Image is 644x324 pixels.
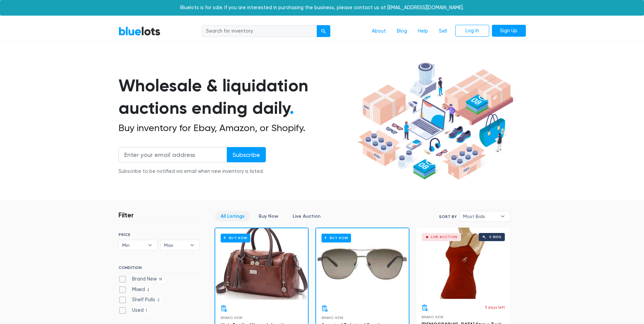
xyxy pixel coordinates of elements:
h6: Buy Now [321,234,351,242]
a: Buy Now [215,228,308,300]
input: Subscribe [227,147,266,162]
a: Sell [434,25,453,38]
label: Used [118,307,149,314]
h1: Wholesale & liquidation auctions ending daily [118,74,355,120]
a: Buy Now [316,228,409,300]
b: ▾ [143,240,157,250]
b: ▾ [185,240,199,250]
a: Buy Now [253,211,284,221]
a: Blog [391,25,412,38]
label: Sort By [439,214,457,220]
a: Log In [455,25,489,37]
h2: Buy inventory for Ebay, Amazon, or Shopify. [118,122,355,134]
label: Mixed [118,286,152,293]
a: All Listings [215,211,250,221]
h6: PRICE [118,232,200,237]
b: ▾ [496,211,510,221]
span: Min [122,240,145,250]
h6: CONDITION [118,265,200,273]
input: Search for inventory [202,25,317,37]
span: 19 [157,277,164,282]
a: Sign Up [492,25,526,37]
a: Live Auction 0 bids [416,228,510,299]
span: Brand New [321,316,344,320]
div: Subscribe to be notified via email when new inventory is listed. [118,168,266,175]
div: 0 bids [489,235,501,239]
a: Live Auction [287,211,326,221]
label: Shelf Pulls [118,296,162,304]
input: Enter your email address [118,147,227,162]
span: Brand New [221,316,243,320]
span: Max [164,240,186,250]
label: Brand New [118,275,164,283]
span: 2 [155,298,162,303]
span: 2 [145,287,152,293]
a: Help [412,25,434,38]
img: hero-ee84e7d0318cb26816c560f6b4441b76977f77a177738b4e94f68c95b2b83dbb.png [355,59,516,183]
h3: Filter [118,211,134,219]
div: Live Auction [431,235,458,239]
span: Most Bids [463,211,497,221]
span: . [290,98,294,118]
h6: Buy Now [221,234,250,242]
a: BlueLots [118,26,161,36]
a: About [366,25,391,38]
span: 1 [144,308,149,313]
p: 3 days left [485,304,505,310]
span: Brand New [422,315,444,319]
